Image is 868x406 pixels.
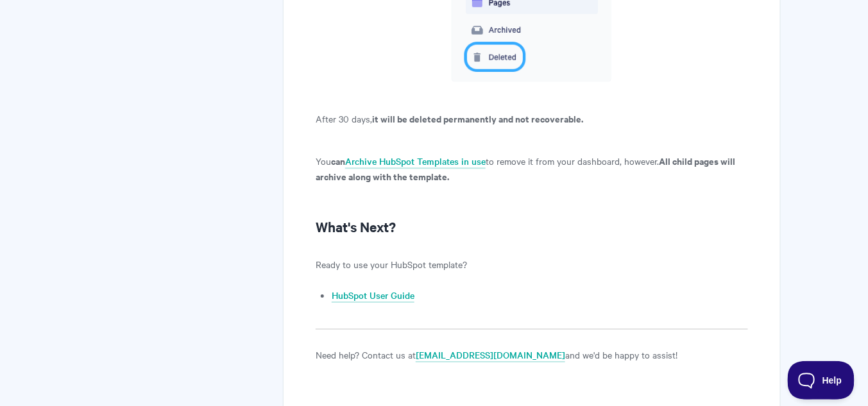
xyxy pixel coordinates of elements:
strong: can [331,154,345,167]
strong: All child pages will archive along with the template. [316,154,735,183]
a: Archive HubSpot Templates in use [345,155,486,169]
p: Ready to use your HubSpot template? [316,257,747,272]
strong: it will be deleted permanently and not recoverable. [372,112,583,125]
h2: What's Next? [316,216,747,237]
a: HubSpot User Guide [332,289,414,303]
a: [EMAIL_ADDRESS][DOMAIN_NAME] [416,348,565,362]
p: You to remove it from your dashboard, however. [316,153,747,184]
iframe: Toggle Customer Support [788,361,855,400]
p: After 30 days, [316,111,747,126]
p: Need help? Contact us at and we'd be happy to assist! [316,347,747,362]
